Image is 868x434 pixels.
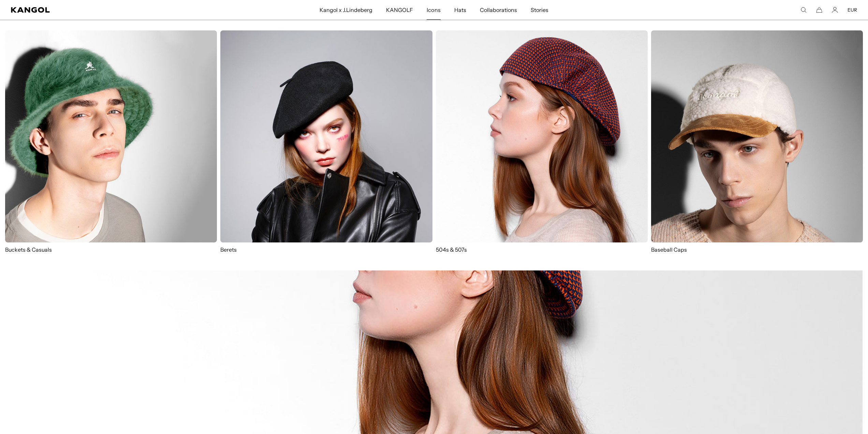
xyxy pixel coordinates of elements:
[436,246,648,253] p: 504s & 507s
[651,246,863,253] p: Baseball Caps
[5,30,217,253] a: Buckets & Casuals
[816,7,822,13] button: Cart
[436,30,648,253] a: 504s & 507s
[220,246,432,253] p: Berets
[5,246,217,253] p: Buckets & Casuals
[220,30,432,253] a: Berets
[800,7,807,13] summary: Search here
[848,7,857,13] button: EUR
[11,7,212,13] a: Kangol
[832,7,838,13] a: Account
[651,30,863,260] a: Baseball Caps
